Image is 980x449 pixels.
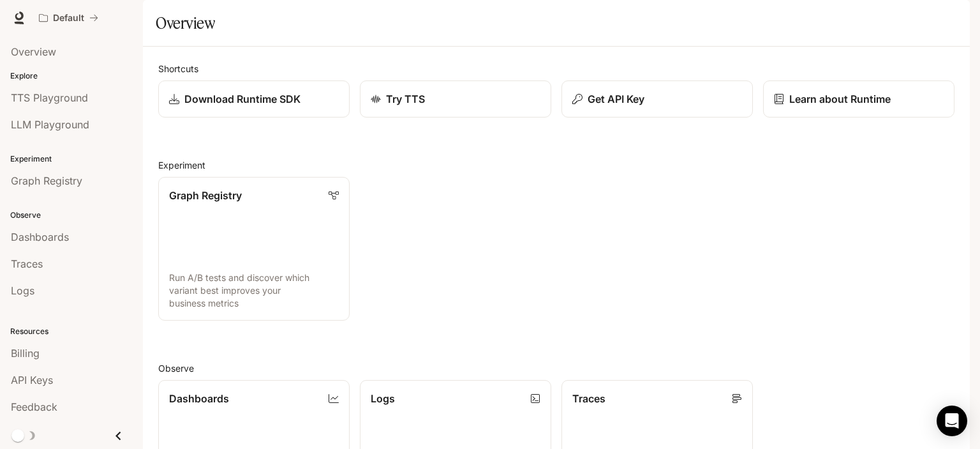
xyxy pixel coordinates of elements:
[763,80,954,118] a: Learn about Runtime
[184,91,301,107] p: Download Runtime SDK
[360,80,551,118] a: Try TTS
[169,271,339,310] p: Run A/B tests and discover which variant best improves your business metrics
[158,62,954,75] h2: Shortcuts
[169,188,242,203] p: Graph Registry
[33,5,104,31] button: All workspaces
[169,391,229,406] p: Dashboards
[561,80,753,118] button: Get API Key
[572,391,605,406] p: Traces
[588,91,644,107] p: Get API Key
[386,91,425,107] p: Try TTS
[53,13,84,24] p: Default
[158,80,350,118] a: Download Runtime SDK
[789,91,891,107] p: Learn about Runtime
[371,391,395,406] p: Logs
[158,361,954,375] h2: Observe
[937,406,967,436] div: Open Intercom Messenger
[156,10,215,36] h1: Overview
[158,177,350,321] a: Graph RegistryRun A/B tests and discover which variant best improves your business metrics
[158,158,954,172] h2: Experiment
